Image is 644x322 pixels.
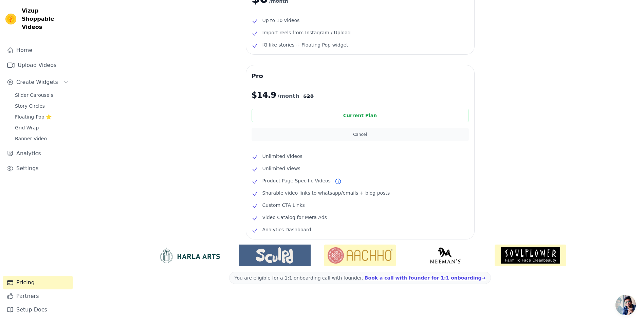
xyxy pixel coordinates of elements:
[495,245,566,266] img: Soulflower
[239,247,311,264] img: Sculpd US
[22,7,70,31] span: Vizup Shoppable Videos
[15,103,45,109] span: Story Circles
[615,295,636,315] div: Open chat
[3,58,73,72] a: Upload Videos
[3,289,73,303] a: Partners
[3,147,73,160] a: Analytics
[262,41,348,49] span: IG like stories + Floating Pop widget
[3,162,73,175] a: Settings
[15,92,53,99] span: Slider Carousels
[15,113,52,120] span: Floating-Pop ⭐
[252,128,469,141] button: Cancel
[262,164,300,173] span: Unlimited Views
[11,90,73,100] a: Slider Carousels
[409,247,481,264] img: Neeman's
[262,29,351,37] span: Import reels from Instagram / Upload
[262,16,300,24] span: Up to 10 videos
[3,303,73,317] a: Setup Docs
[252,201,469,209] li: Custom CTA Links
[11,112,73,122] a: Floating-Pop ⭐
[262,177,331,185] span: Product Page Specific Videos
[3,276,73,289] a: Pricing
[15,135,47,142] span: Banner Video
[154,247,225,264] img: HarlaArts
[262,152,302,160] span: Unlimited Videos
[252,109,469,122] div: Current Plan
[15,124,39,131] span: Grid Wrap
[262,226,311,234] span: Analytics Dashboard
[365,275,485,281] a: Book a call with founder for 1:1 onboarding
[11,101,73,111] a: Story Circles
[262,189,390,197] span: Sharable video links to whatsapp/emails + blog posts
[3,43,73,57] a: Home
[252,213,469,221] li: Video Catalog for Meta Ads
[5,14,16,24] img: Vizup
[252,71,469,82] h3: Pro
[11,123,73,132] a: Grid Wrap
[303,93,314,100] span: $ 29
[11,134,73,143] a: Banner Video
[16,78,58,86] span: Create Widgets
[252,90,276,101] span: $ 14.9
[3,75,73,89] button: Create Widgets
[277,92,299,100] span: /month
[324,245,396,266] img: Aachho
